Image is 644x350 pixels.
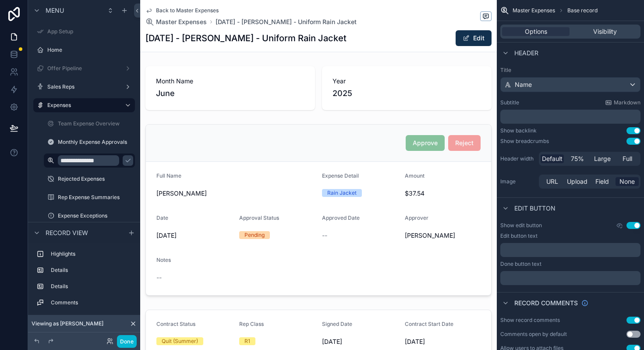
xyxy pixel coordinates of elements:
[514,204,556,213] span: Edit button
[33,61,135,75] a: Offer Pipeline
[51,283,131,290] label: Details
[514,49,538,57] span: Header
[33,80,135,94] a: Sales Reps
[46,6,64,15] span: Menu
[500,271,640,285] div: scrollable content
[156,7,219,14] span: Back to Master Expenses
[500,110,640,124] div: scrollable content
[623,154,632,163] span: Full
[614,99,640,106] span: Markdown
[216,18,357,26] a: [DATE] - [PERSON_NAME] - Uniform Rain Jacket
[51,250,131,257] label: Highlights
[44,209,135,223] a: Expense Exceptions
[594,154,611,163] span: Large
[58,120,133,127] label: Team Expense Overview
[33,25,135,39] a: App Setup
[145,32,347,44] h1: [DATE] - [PERSON_NAME] - Uniform Rain Jacket
[567,7,598,14] span: Base record
[44,117,135,131] a: Team Expense Overview
[117,335,137,348] button: Done
[456,30,492,46] button: Edit
[593,27,617,36] span: Visibility
[28,243,140,318] div: scrollable content
[513,7,555,14] span: Master Expenses
[500,222,542,229] label: Show edit button
[47,65,121,72] label: Offer Pipeline
[595,177,609,186] span: Field
[515,80,532,89] span: Name
[145,7,219,14] a: Back to Master Expenses
[44,190,135,204] a: Rep Expense Summaries
[33,43,135,57] a: Home
[47,28,133,35] label: App Setup
[500,99,519,106] label: Subtitle
[500,331,567,338] div: Comments open by default
[500,155,535,162] label: Header width
[500,138,549,145] div: Show breadcrumbs
[605,99,640,106] a: Markdown
[58,194,133,201] label: Rep Expense Summaries
[58,175,133,182] label: Rejected Expenses
[51,299,131,306] label: Comments
[58,212,133,219] label: Expense Exceptions
[51,267,131,274] label: Details
[500,317,560,324] div: Show record comments
[500,232,538,239] label: Edit button text
[500,127,537,134] div: Show backlink
[44,135,135,149] a: Monthly Expense Approvals
[525,27,547,36] span: Options
[619,177,635,186] span: None
[44,172,135,186] a: Rejected Expenses
[571,154,584,163] span: 75%
[32,320,103,327] span: Viewing as [PERSON_NAME]
[46,229,88,237] span: Record view
[58,139,133,146] label: Monthly Expense Approvals
[567,177,587,186] span: Upload
[145,18,207,26] a: Master Expenses
[500,178,535,185] label: Image
[500,67,640,74] label: Title
[47,83,121,90] label: Sales Reps
[542,154,563,163] span: Default
[514,299,578,307] span: Record comments
[33,98,135,112] a: Expenses
[500,261,541,268] label: Done button text
[546,177,558,186] span: URL
[500,77,640,92] button: Name
[500,243,640,257] div: scrollable content
[47,46,133,54] label: Home
[47,102,117,109] label: Expenses
[156,18,207,26] span: Master Expenses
